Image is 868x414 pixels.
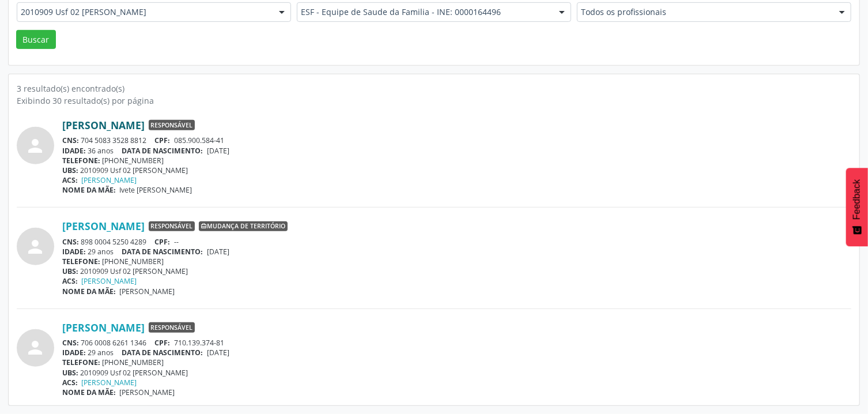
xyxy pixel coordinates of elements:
i: person [25,236,46,257]
span: ACS: [62,378,78,387]
a: [PERSON_NAME] [82,175,137,185]
a: [PERSON_NAME] [82,276,137,286]
span: TELEFONE: [62,257,100,266]
span: CNS: [62,338,79,348]
a: [PERSON_NAME] [82,378,137,387]
span: 085.900.584-41 [174,136,224,145]
span: Mudança de território [199,221,288,232]
span: [PERSON_NAME] [120,287,175,296]
span: UBS: [62,368,78,378]
span: [PERSON_NAME] [120,387,175,397]
span: ESF - Equipe de Saude da Familia - INE: 0000164496 [301,6,548,18]
i: person [25,136,46,156]
div: [PHONE_NUMBER] [62,357,851,367]
div: 2010909 Usf 02 [PERSON_NAME] [62,368,851,378]
button: Feedback - Mostrar pesquisa [846,168,868,246]
span: CPF: [155,136,171,145]
div: 704 5083 3528 8812 [62,136,851,145]
span: CNS: [62,237,79,247]
span: Ivete [PERSON_NAME] [120,185,193,195]
span: Responsável [149,322,195,333]
span: [DATE] [207,247,229,257]
i: person [25,337,46,358]
span: NOME DA MÃE: [62,387,116,397]
div: 2010909 Usf 02 [PERSON_NAME] [62,165,851,175]
span: UBS: [62,266,78,276]
span: UBS: [62,165,78,175]
span: IDADE: [62,348,86,357]
div: 2010909 Usf 02 [PERSON_NAME] [62,266,851,276]
div: [PHONE_NUMBER] [62,156,851,165]
span: TELEFONE: [62,156,100,165]
span: [DATE] [207,146,229,156]
span: NOME DA MÃE: [62,287,116,296]
div: 29 anos [62,247,851,257]
span: Todos os profissionais [581,6,828,18]
span: CPF: [155,237,171,247]
span: 710.139.374-81 [174,338,224,348]
a: [PERSON_NAME] [62,321,145,334]
span: [DATE] [207,348,229,357]
div: 898 0004 5250 4289 [62,237,851,247]
span: DATA DE NASCIMENTO: [122,146,203,156]
span: IDADE: [62,247,86,257]
div: [PHONE_NUMBER] [62,257,851,266]
span: 2010909 Usf 02 [PERSON_NAME] [21,6,267,18]
span: TELEFONE: [62,357,100,367]
div: Exibindo 30 resultado(s) por página [17,95,851,107]
span: -- [174,237,179,247]
span: CPF: [155,338,171,348]
button: Buscar [16,30,56,50]
span: DATA DE NASCIMENTO: [122,247,203,257]
span: Responsável [149,120,195,130]
span: DATA DE NASCIMENTO: [122,348,203,357]
a: [PERSON_NAME] [62,119,145,131]
span: NOME DA MÃE: [62,185,116,195]
span: ACS: [62,276,78,286]
span: ACS: [62,175,78,185]
a: [PERSON_NAME] [62,220,145,232]
span: IDADE: [62,146,86,156]
div: 36 anos [62,146,851,156]
div: 29 anos [62,348,851,357]
div: 3 resultado(s) encontrado(s) [17,82,851,95]
div: 706 0008 6261 1346 [62,338,851,348]
span: CNS: [62,136,79,145]
span: Feedback [852,179,862,220]
span: Responsável [149,221,195,232]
